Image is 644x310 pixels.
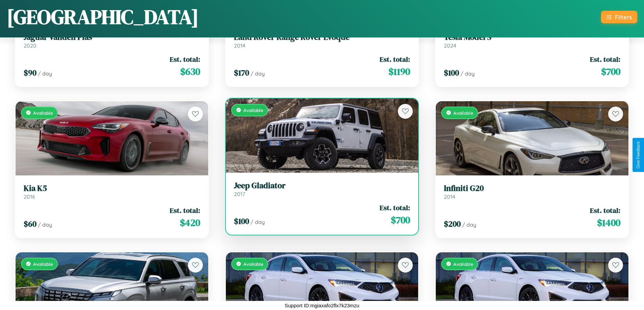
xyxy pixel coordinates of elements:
span: 2024 [444,42,456,49]
span: / day [38,70,52,77]
span: / day [251,219,265,225]
h3: Tesla Model S [444,32,620,42]
div: Give Feedback [636,141,641,169]
span: Est. total: [170,54,200,64]
span: Est. total: [590,205,620,215]
span: $ 170 [234,67,249,78]
h3: Jaguar Vanden Plas [24,32,200,42]
h1: [GEOGRAPHIC_DATA] [7,3,199,31]
span: Est. total: [380,203,410,213]
p: Support ID: mgiaxafo2flx7k23mzu [285,301,359,310]
span: $ 90 [24,67,37,78]
a: Tesla Model S2024 [444,32,620,49]
h3: Infiniti G20 [444,184,620,193]
span: Available [243,261,263,267]
a: Land Rover Range Rover Evoque2014 [234,32,410,49]
span: / day [251,70,265,77]
span: $ 630 [180,65,200,78]
a: Infiniti G202014 [444,184,620,200]
span: 2014 [444,193,455,200]
button: Filters [601,11,637,23]
span: / day [462,221,476,228]
span: / day [460,70,475,77]
a: Jaguar Vanden Plas2020 [24,32,200,49]
span: Available [453,261,473,267]
span: 2014 [234,42,245,49]
span: Available [453,110,473,116]
span: $ 100 [234,216,249,227]
span: 2020 [24,42,37,49]
span: $ 200 [444,218,461,229]
span: $ 700 [601,65,620,78]
span: Est. total: [590,54,620,64]
span: 2017 [234,191,245,197]
span: Est. total: [170,205,200,215]
a: Kia K52016 [24,184,200,200]
span: $ 420 [180,216,200,229]
span: $ 60 [24,218,37,229]
span: $ 1190 [388,65,410,78]
span: $ 700 [391,213,410,227]
span: Est. total: [380,54,410,64]
span: Available [33,110,53,116]
h3: Jeep Gladiator [234,181,410,191]
span: Available [33,261,53,267]
h3: Land Rover Range Rover Evoque [234,32,410,42]
span: 2016 [24,193,35,200]
span: Available [243,107,263,113]
a: Jeep Gladiator2017 [234,181,410,197]
span: / day [38,221,52,228]
div: Filters [615,13,632,21]
h3: Kia K5 [24,184,200,193]
span: $ 1400 [597,216,620,229]
span: $ 100 [444,67,459,78]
